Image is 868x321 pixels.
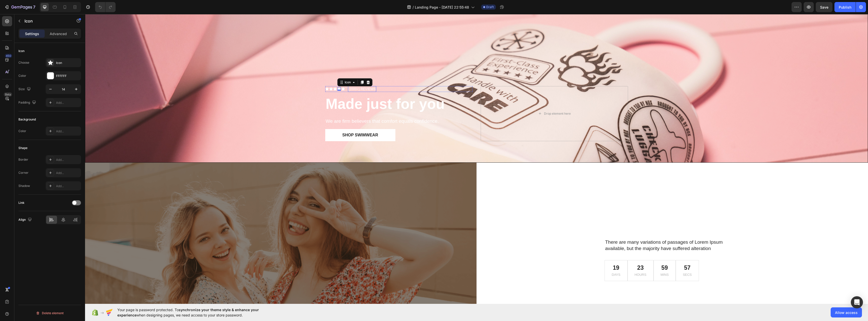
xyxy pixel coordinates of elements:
[527,250,535,258] div: 19
[18,60,29,65] div: Choose
[56,74,80,78] div: FFFFFF
[520,225,654,237] p: There are many variations of passages of Lorem Ipsum available, but the majority have suffered al...
[117,307,279,318] span: Your page is password protected. To when designing pages, we need access to your store password.
[18,73,26,78] div: Color
[18,157,28,162] div: Border
[527,259,535,263] p: Days
[117,308,259,317] span: synchronize your theme style & enhance your experience
[24,18,67,24] p: Icon
[33,4,35,10] p: 7
[56,158,80,162] div: Add...
[598,259,607,263] p: Secs
[18,49,24,53] div: Icon
[240,115,310,127] button: Shop Swimwear
[18,99,37,106] div: Padding
[4,92,12,96] div: Beta
[95,2,116,12] div: Undo/Redo
[550,250,561,258] div: 23
[18,86,32,93] div: Size
[5,54,12,58] div: 450
[835,310,858,315] span: Allow access
[56,61,80,65] div: Icon
[550,259,561,263] p: Hours
[18,309,81,317] button: Delete element
[459,97,486,102] div: Drop element here
[18,129,26,133] div: Color
[241,82,360,98] strong: Made just for you
[851,296,863,308] div: Open Intercom Messenger
[257,118,293,124] div: Shop Swimwear
[56,171,80,175] div: Add...
[576,250,584,258] div: 59
[25,31,39,36] p: Settings
[576,259,584,263] p: Mins
[18,201,24,205] div: Link
[415,5,469,10] span: Landing Page - [DATE] 22:55:48
[263,72,291,78] p: (2000+) REVIEWS
[50,31,67,36] p: Advanced
[56,184,80,188] div: Add...
[413,5,414,10] span: /
[834,2,856,12] button: Publish
[816,2,832,12] button: Save
[831,307,862,317] button: Allow access
[18,184,30,188] div: Shadow
[18,117,36,122] div: Background
[56,129,80,134] div: Add...
[486,5,494,9] span: Draft
[820,5,828,9] span: Save
[56,101,80,105] div: Add...
[18,170,29,175] div: Corner
[598,250,607,258] div: 57
[839,5,851,10] div: Publish
[18,146,28,150] div: Shape
[51,287,341,298] p: Happy
[85,14,868,304] iframe: To enrich screen reader interactions, please activate Accessibility in Grammarly extension settings
[36,310,64,316] div: Delete element
[241,104,387,110] p: We are firm believers that comfort equals confidence.
[18,216,33,223] div: Align
[2,2,38,12] button: 7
